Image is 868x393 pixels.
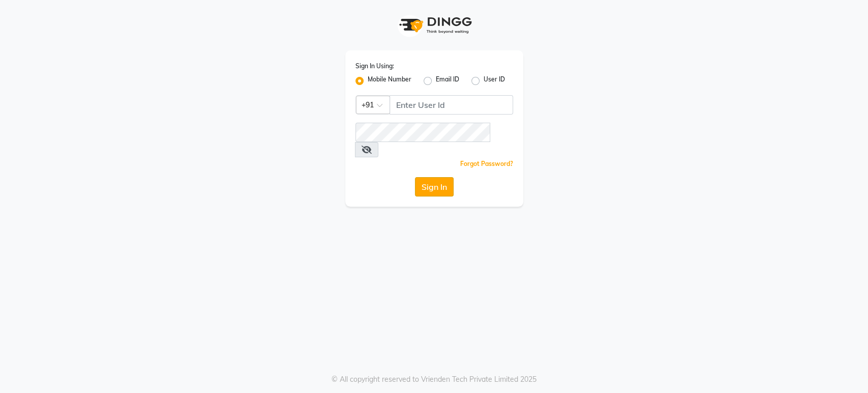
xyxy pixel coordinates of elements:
[415,177,454,196] button: Sign In
[368,75,411,87] label: Mobile Number
[436,75,459,87] label: Email ID
[484,75,505,87] label: User ID
[390,95,513,115] input: Username
[355,123,490,142] input: Username
[460,160,513,167] a: Forgot Password?
[355,62,394,71] label: Sign In Using:
[394,10,475,40] img: logo1.svg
